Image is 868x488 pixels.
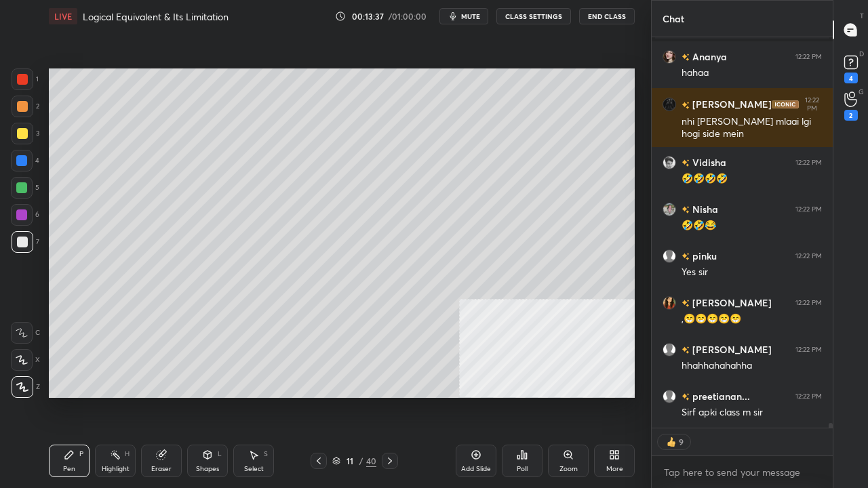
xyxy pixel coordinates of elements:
[795,159,822,167] div: 12:22 PM
[665,435,678,449] img: thumbs_up.png
[682,346,690,354] img: no-rating-badge.077c3623.svg
[682,115,822,141] div: nhi [PERSON_NAME] mlaai lgi hogi side mein
[682,219,822,232] div: 🤣🤣😂
[663,390,676,403] img: default.png
[690,249,717,263] h6: pinku
[663,296,676,310] img: 08e3dbec02fe4d75b13215957c43951a.jpg
[559,466,578,472] div: Zoom
[663,343,676,357] img: default.png
[859,49,864,59] p: D
[461,466,491,472] div: Add Slide
[678,436,684,447] div: 9
[690,296,772,310] h6: [PERSON_NAME]
[682,359,822,373] div: hhahhahahahha
[690,389,750,403] h6: preetianan...
[682,253,690,260] img: no-rating-badge.077c3623.svg
[11,322,40,344] div: C
[652,37,833,428] div: grid
[663,203,676,216] img: 534b717b8e804fc68fa381960078d403.jpg
[682,393,690,401] img: no-rating-badge.077c3623.svg
[772,100,799,108] img: iconic-dark.1390631f.png
[359,457,363,465] div: /
[795,53,822,61] div: 12:22 PM
[682,266,822,279] div: Yes sir
[652,1,695,37] p: Chat
[11,150,39,171] div: 4
[690,155,726,169] h6: Vidisha
[795,252,822,260] div: 12:22 PM
[795,346,822,354] div: 12:22 PM
[682,102,690,109] img: no-rating-badge.077c3623.svg
[12,231,39,253] div: 7
[11,204,39,226] div: 6
[682,172,822,186] div: 🤣🤣🤣🤣
[579,8,635,24] button: End Class
[844,73,858,83] div: 4
[682,406,822,420] div: Sirf apki class m sir
[795,299,822,307] div: 12:22 PM
[343,457,357,465] div: 11
[439,8,488,24] button: mute
[12,96,39,117] div: 2
[12,123,39,144] div: 3
[196,466,219,472] div: Shapes
[844,110,858,121] div: 2
[682,300,690,307] img: no-rating-badge.077c3623.svg
[366,455,376,467] div: 40
[125,451,130,457] div: H
[63,466,75,472] div: Pen
[49,8,77,24] div: LIVE
[83,10,229,23] h4: Logical Equivalent & Its Limitation
[12,68,39,90] div: 1
[795,205,822,213] div: 12:22 PM
[218,451,222,457] div: L
[682,206,690,213] img: no-rating-badge.077c3623.svg
[690,342,772,357] h6: [PERSON_NAME]
[663,156,676,169] img: bfb34a3273ac45a4b044636739da6098.jpg
[859,87,864,97] p: G
[496,8,571,24] button: CLASS SETTINGS
[802,96,822,113] div: 12:22 PM
[461,12,480,21] span: mute
[860,11,864,21] p: T
[517,466,528,472] div: Poll
[11,349,40,371] div: X
[682,312,822,326] div: ,😁😁😁😁😁
[795,392,822,401] div: 12:22 PM
[663,98,676,111] img: 3
[12,376,40,398] div: Z
[151,466,172,472] div: Eraser
[682,66,822,80] div: hahaa
[11,177,39,199] div: 5
[244,466,264,472] div: Select
[663,50,676,64] img: f50c6fcc53bd4423a1c6a5f0f7fe3199.jpg
[102,466,130,472] div: Highlight
[79,451,83,457] div: P
[606,466,623,472] div: More
[690,202,718,216] h6: Nisha
[690,98,772,112] h6: [PERSON_NAME]
[264,451,268,457] div: S
[690,49,727,64] h6: Ananya
[682,159,690,167] img: no-rating-badge.077c3623.svg
[682,54,690,61] img: no-rating-badge.077c3623.svg
[663,249,676,263] img: default.png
